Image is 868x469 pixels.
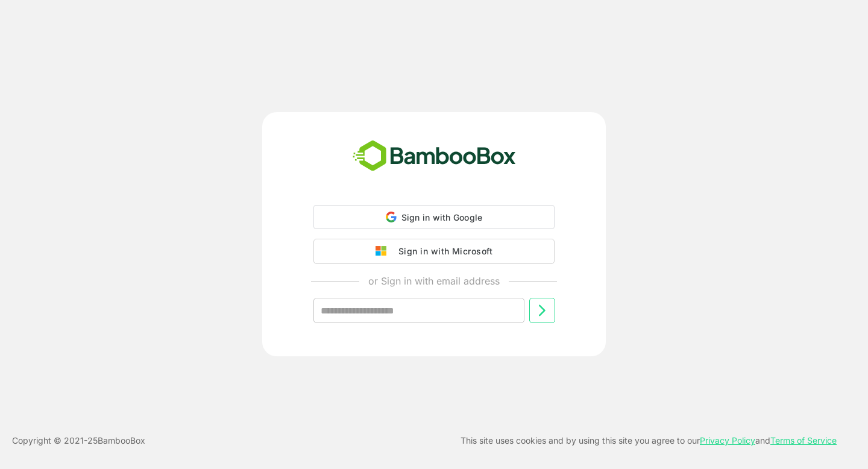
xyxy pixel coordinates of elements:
[346,136,523,176] img: bamboobox
[401,212,483,222] span: Sign in with Google
[392,244,492,259] div: Sign in with Microsoft
[12,433,145,448] p: Copyright © 2021- 25 BambooBox
[700,435,755,445] a: Privacy Policy
[770,435,837,445] a: Terms of Service
[461,433,837,448] p: This site uses cookies and by using this site you agree to our and
[313,239,555,264] button: Sign in with Microsoft
[313,205,555,229] div: Sign in with Google
[376,246,392,257] img: google
[368,274,500,288] p: or Sign in with email address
